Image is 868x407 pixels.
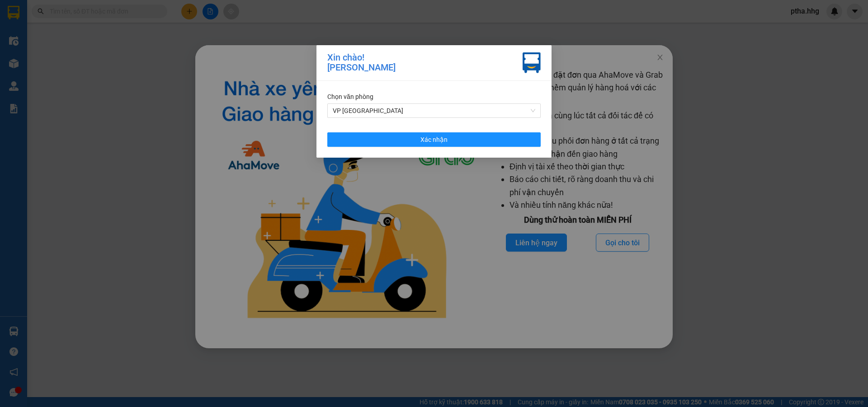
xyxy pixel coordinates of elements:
button: Xác nhận [327,132,541,147]
span: VP Cầu Yên Xuân [333,104,535,117]
div: Xin chào! [PERSON_NAME] [327,52,396,73]
span: Xác nhận [420,135,448,145]
img: vxr-icon [523,52,541,73]
div: Chọn văn phòng [327,92,541,102]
